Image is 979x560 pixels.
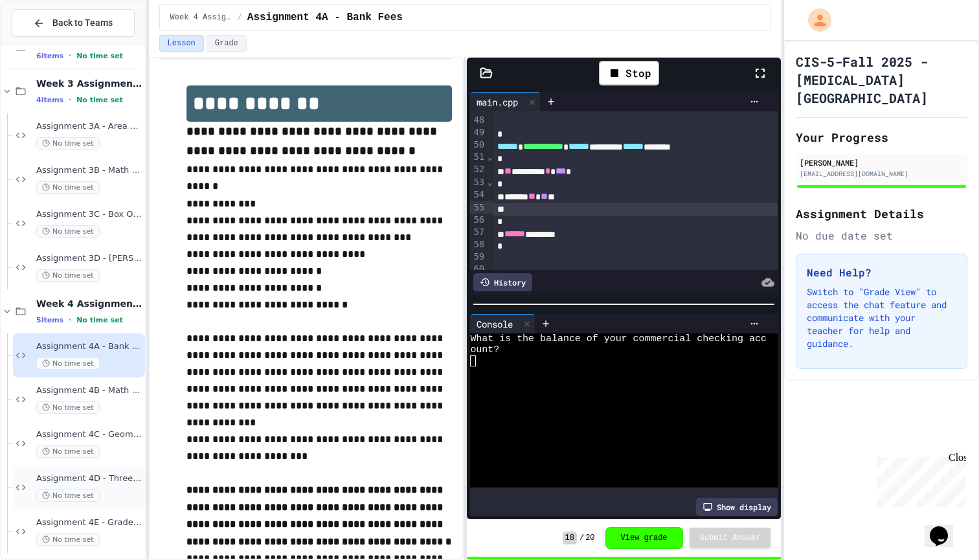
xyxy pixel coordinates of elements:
[12,9,135,37] button: Back to Teams
[36,489,100,502] span: No time set
[69,50,71,61] span: •
[470,188,486,201] div: 54
[473,273,532,291] div: History
[470,317,519,331] div: Console
[69,95,71,105] span: •
[36,445,100,458] span: No time set
[36,357,100,370] span: No time set
[36,253,142,264] span: Assignment 3D - [PERSON_NAME]'s Pizza Palace and Simulated Dice
[599,61,659,85] div: Stop
[36,316,63,324] span: 5 items
[470,126,486,139] div: 49
[36,473,142,484] span: Assignment 4D - Three Numbers in Order
[690,528,771,548] button: Submit Answer
[470,176,486,188] div: 53
[470,333,766,344] span: What is the balance of your commercial checking acc
[470,214,486,226] div: 56
[796,128,967,146] h2: Your Progress
[470,238,486,251] div: 58
[36,165,142,176] span: Assignment 3B - Math Tutor Program
[36,429,142,440] span: Assignment 4C - Geometry Calculator with Switch
[36,137,100,150] span: No time set
[486,151,493,162] span: Fold line
[36,78,142,89] span: Week 3 Assignments
[36,269,100,282] span: No time set
[36,52,63,60] span: 6 items
[470,92,541,111] div: main.cpp
[76,52,123,60] span: No time set
[585,533,594,543] span: 20
[36,209,142,220] span: Assignment 3C - Box Office
[69,315,71,325] span: •
[696,498,778,516] div: Show display
[36,341,142,352] span: Assignment 4A - Bank Fees
[470,139,486,151] div: 50
[5,5,89,82] div: Chat with us now!Close
[580,533,584,543] span: /
[800,169,963,179] div: [EMAIL_ADDRESS][DOMAIN_NAME]
[36,401,100,414] span: No time set
[794,5,835,35] div: My Account
[470,151,486,163] div: 51
[563,532,577,544] span: 18
[470,263,486,275] div: 60
[470,95,524,109] div: main.cpp
[76,316,123,324] span: No time set
[470,226,486,239] div: 57
[470,114,486,126] div: 48
[170,12,232,23] span: Week 4 Assignments
[36,181,100,194] span: No time set
[470,163,486,176] div: 52
[207,35,247,52] button: Grade
[159,35,204,52] button: Lesson
[807,265,956,280] h3: Need Help?
[238,12,242,23] span: /
[36,385,142,396] span: Assignment 4B - Math Tutor Part 2
[796,228,967,243] div: No due date set
[796,205,967,223] h2: Assignment Details
[700,533,761,543] span: Submit Answer
[470,314,535,333] div: Console
[76,96,123,104] span: No time set
[800,157,963,168] div: [PERSON_NAME]
[36,225,100,238] span: No time set
[605,527,683,549] button: View grade
[872,452,966,507] iframe: chat widget
[36,298,142,309] span: Week 4 Assignments
[470,344,499,355] span: ount?
[36,121,142,132] span: Assignment 3A - Area of a Cookie
[52,16,113,30] span: Back to Teams
[36,517,142,528] span: Assignment 4E - Grade Book, Nested If Structures
[247,10,403,25] span: Assignment 4A - Bank Fees
[807,286,956,350] p: Switch to "Grade View" to access the chat feature and communicate with your teacher for help and ...
[925,508,966,547] iframe: chat widget
[486,177,493,187] span: Fold line
[36,96,63,104] span: 4 items
[36,533,100,546] span: No time set
[796,52,967,107] h1: CIS-5-Fall 2025 - [MEDICAL_DATA][GEOGRAPHIC_DATA]
[470,251,486,263] div: 59
[470,201,486,214] div: 55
